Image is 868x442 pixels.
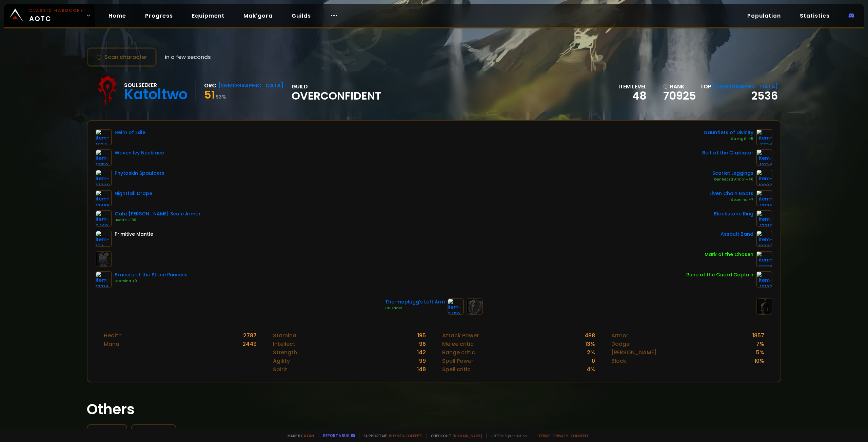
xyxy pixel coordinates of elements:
h1: Others [87,399,781,420]
div: Agility [273,357,290,365]
div: 195 [417,331,426,340]
div: [DEMOGRAPHIC_DATA] [218,81,283,90]
div: Phytoskin Spaulders [115,170,164,177]
div: 7 % [756,340,764,348]
div: 48 [618,91,647,101]
div: Gahz'[PERSON_NAME] Scale Armor [115,210,201,217]
img: item-9459 [448,298,464,315]
div: 10 % [754,357,764,365]
div: Dodge [611,340,630,348]
a: Progress [140,9,178,23]
div: Health +100 [115,217,201,223]
img: item-13134 [756,149,772,166]
a: Terms [538,433,551,438]
div: 488 [585,331,595,340]
img: item-11124 [96,129,112,145]
div: item level [618,82,647,91]
div: Belt of the Gladiator [702,149,753,156]
span: v. d752d5 - production [486,433,527,438]
div: [PERSON_NAME] [611,348,657,357]
div: Thermaplugg's Left Arm [385,298,445,306]
div: Bracers of the Stone Princess [115,271,188,278]
div: 4 % [587,365,595,374]
div: Rune of the Guard Captain [686,271,753,278]
div: Orc [204,81,216,90]
a: Privacy [553,433,568,438]
div: 148 [417,365,426,374]
div: Block [611,357,626,365]
a: Buy me a coffee [389,433,422,438]
div: Helm of Exile [115,129,145,136]
div: Strength +5 [704,136,753,142]
div: Intellect [273,340,295,348]
a: Guilds [286,9,316,23]
a: Population [742,9,786,23]
div: 5 % [756,348,764,357]
img: item-17749 [96,170,112,186]
a: Statistics [794,9,835,23]
div: 2449 [242,340,257,348]
a: 2536 [751,88,778,103]
img: item-17774 [756,251,772,267]
small: Classic Hardcore [29,7,83,14]
div: Crusader [385,306,445,311]
img: item-7724 [756,129,772,145]
img: item-12465 [96,190,112,206]
a: Consent [571,433,589,438]
div: Top [700,82,778,91]
img: item-17714 [96,271,112,288]
div: Spell Power [442,357,473,365]
div: Attack Power [442,331,479,340]
img: item-19120 [756,271,772,288]
div: Assault Band [721,231,753,238]
div: Stamina +7 [709,197,753,203]
a: 70925 [663,91,696,101]
img: item-10330 [756,170,772,186]
span: AOTC [29,7,83,24]
div: 0 [592,357,595,365]
div: Katoltwo [124,89,188,100]
a: Equipment [186,9,230,23]
div: guild [292,82,381,101]
span: Overconfident [292,91,381,101]
div: Elven Chain Boots [709,190,753,197]
div: Scarlet Leggings [712,170,753,177]
div: Soulseeker [124,81,188,89]
a: Mak'gora [238,9,278,23]
div: Nightfall Drape [115,190,152,197]
div: Primitive Mantle [115,231,153,238]
div: Health [104,331,122,340]
div: Spell critic [442,365,471,374]
div: 1857 [752,331,764,340]
img: item-13125 [756,190,772,206]
div: Spirit [273,365,287,374]
div: Stamina [273,331,296,340]
img: item-13095 [756,231,772,247]
a: Classic HardcoreAOTC [4,4,95,27]
span: Support me, [359,433,422,438]
div: Mark of the Chosen [705,251,753,258]
div: Gauntlets of Divinity [704,129,753,136]
span: Checkout [427,433,482,438]
div: Melee critic [442,340,474,348]
div: Reinforced Armor +40 [712,177,753,182]
div: Armor [611,331,628,340]
div: 2 % [587,348,595,357]
small: 93 % [216,93,226,100]
a: [DOMAIN_NAME] [453,433,482,438]
div: 96 [419,340,426,348]
div: Mana [104,340,119,348]
div: 99 [419,357,426,365]
img: item-17713 [756,210,772,227]
div: 142 [417,348,426,357]
div: Strength [273,348,297,357]
div: 2787 [243,331,257,340]
div: Woven Ivy Necklace [115,149,164,156]
div: 13 % [585,340,595,348]
div: Blackstone Ring [714,210,753,217]
div: Range critic [442,348,475,357]
a: Report a bug [323,433,350,438]
div: Stamina +9 [115,278,188,284]
a: a fan [304,433,314,438]
button: Scan character [87,47,157,67]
